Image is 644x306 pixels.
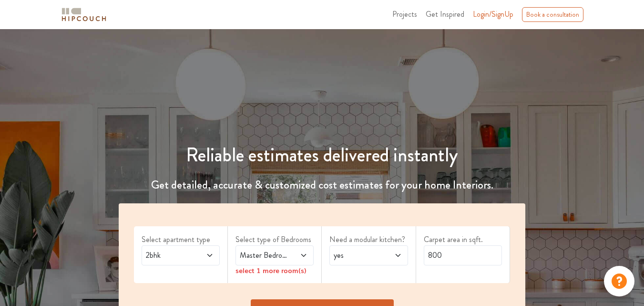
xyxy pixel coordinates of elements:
[329,234,408,245] label: Need a modular kitchen?
[426,9,464,20] span: Get Inspired
[332,250,384,261] span: yes
[113,178,531,192] h4: Get detailed, accurate & customized cost estimates for your home Interiors.
[60,6,108,23] img: logo-horizontal.svg
[144,250,196,261] span: 2bhk
[522,7,583,22] div: Book a consultation
[473,9,513,20] span: Login/SignUp
[142,234,220,245] label: Select apartment type
[424,245,502,265] input: Enter area sqft
[235,234,314,245] label: Select type of Bedrooms
[113,144,531,167] h1: Reliable estimates delivered instantly
[392,9,417,20] span: Projects
[60,4,108,25] span: logo-horizontal.svg
[238,250,290,261] span: Master Bedroom
[424,234,502,245] label: Carpet area in sqft.
[235,265,314,275] div: select 1 more room(s)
